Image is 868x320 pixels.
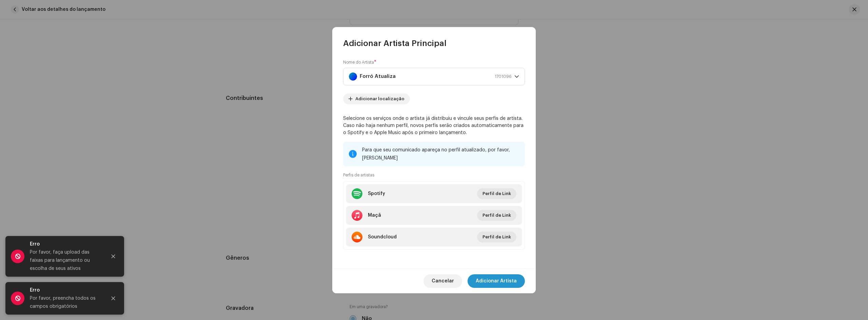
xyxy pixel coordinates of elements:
div: gatilho suspenso [514,68,519,85]
font: Soundcloud [368,235,397,239]
font: Perfis de artistas [343,173,374,177]
font: Erro [30,288,40,293]
font: Para que seu comunicado apareça no perfil atualizado, por favor, [PERSON_NAME] [362,148,510,161]
font: Adicionar Artista [476,279,517,283]
font: Adicionar Artista Principal [343,39,447,47]
font: Perfil de Link [482,191,511,196]
font: Spotify [368,191,385,196]
font: Forró Atualiza [360,74,396,79]
div: Por favor, preencha todos os campos obrigatórios [30,294,101,311]
font: Adicionar localização [355,97,405,101]
font: Selecione os serviços onde o artista já distribuiu e vincule seus perfis de artista. Caso não haj... [343,116,524,135]
font: Nome do Artista [343,60,374,64]
button: Adicionar localização [343,93,410,104]
button: Fechar [106,292,120,305]
div: Por favor, faça upload das faixas para lançamento ou escolha de seus ativos [30,248,101,273]
button: Perfil de Link [477,232,516,242]
button: Adicionar Artista [468,274,525,288]
button: Fechar [106,250,120,263]
button: Perfil de Link [477,210,516,221]
button: Perfil de Link [477,188,516,199]
font: Perfil de Link [482,235,511,239]
font: Perfil de Link [482,213,511,217]
font: 1701096 [495,74,512,79]
span: Forró Atualiza [349,68,514,85]
button: Cancelar [423,274,462,288]
font: Maçã [368,213,381,218]
div: Erro [30,240,101,248]
font: Cancelar [432,279,454,283]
